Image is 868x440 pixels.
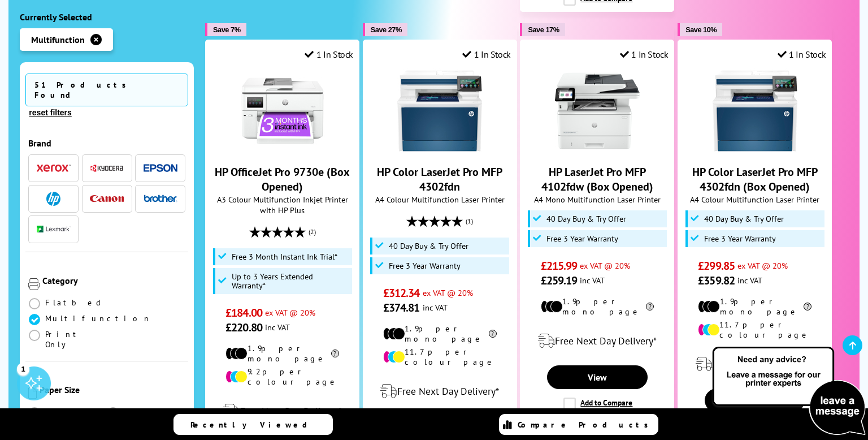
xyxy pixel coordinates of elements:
[17,363,29,375] div: 1
[33,222,74,237] button: Lexmark
[737,260,788,271] span: ex VAT @ 20%
[678,23,722,36] button: Save 10%
[225,343,339,364] li: 1.9p per mono page
[213,25,240,34] span: Save 7%
[42,275,185,286] div: Category
[20,11,194,23] div: Currently Selected
[541,258,578,273] span: £215.99
[28,278,40,290] img: Category
[541,296,654,317] li: 1.9p per mono page
[265,322,290,333] span: inc VAT
[40,384,185,395] div: Paper Size
[541,165,653,194] a: HP LaserJet Pro MFP 4102fdw (Box Opened)
[45,407,55,417] span: A3
[620,49,669,60] div: 1 In Stock
[90,164,124,172] img: Kyocera
[546,214,626,223] span: 40 Day Buy & Try Offer
[499,414,658,435] a: Compare Products
[371,25,402,34] span: Save 27%
[541,273,578,288] span: £259.19
[124,407,134,417] span: A4
[46,192,60,206] img: HP
[240,144,325,156] a: HP OfficeJet Pro 9730e (Box Opened)
[778,49,826,60] div: 1 In Stock
[526,325,668,357] div: modal_delivery
[45,329,107,350] span: Print Only
[369,194,511,205] span: A4 Colour Multifunction Laser Printer
[211,395,353,427] div: modal_delivery
[563,398,632,410] label: Add to Compare
[528,25,559,34] span: Save 17%
[383,347,497,367] li: 11.7p per colour page
[37,165,71,172] img: Xerox
[462,49,511,60] div: 1 In Stock
[705,389,805,412] a: View
[140,161,181,176] button: Epson
[397,144,482,156] a: HP Color LaserJet Pro MFP 4302fdn
[383,300,420,315] span: £374.81
[580,260,630,271] span: ex VAT @ 20%
[555,68,640,153] img: HP LaserJet Pro MFP 4102fdw (Box Opened)
[205,23,246,36] button: Save 7%
[710,345,868,438] img: Open Live Chat window
[389,241,468,251] span: 40 Day Buy & Try Offer
[547,365,648,389] a: View
[698,258,735,273] span: £299.85
[33,191,74,206] button: HP
[215,165,350,194] a: HP OfficeJet Pro 9730e (Box Opened)
[377,165,502,194] a: HP Color LaserJet Pro MFP 4302fdn
[397,68,482,153] img: HP Color LaserJet Pro MFP 4302fdn
[28,137,185,149] div: Brand
[144,195,177,202] img: Brother
[555,144,640,156] a: HP LaserJet Pro MFP 4102fdw (Box Opened)
[33,161,74,176] button: Xerox
[423,287,473,298] span: ex VAT @ 20%
[698,320,811,340] li: 11.7p per colour page
[225,305,262,320] span: £184.00
[140,191,181,206] button: Brother
[240,68,325,153] img: HP OfficeJet Pro 9730e (Box Opened)
[363,23,407,36] button: Save 27%
[546,234,618,243] span: Free 3 Year Warranty
[737,275,762,286] span: inc VAT
[704,234,776,243] span: Free 3 Year Warranty
[86,161,127,176] button: Kyocera
[580,275,605,286] span: inc VAT
[692,165,818,194] a: HP Color LaserJet Pro MFP 4302fdn (Box Opened)
[518,420,654,430] span: Compare Products
[305,49,353,60] div: 1 In Stock
[25,107,75,118] button: reset filters
[383,323,497,344] li: 1.9p per mono page
[232,252,337,261] span: Free 3 Month Instant Ink Trial*
[713,68,797,153] img: HP Color LaserJet Pro MFP 4302fdn (Box Opened)
[526,194,668,205] span: A4 Mono Multifunction Laser Printer
[225,320,262,335] span: £220.80
[520,23,565,36] button: Save 17%
[45,313,151,323] span: Multifunction
[45,297,105,308] span: Flatbed
[31,34,85,45] span: Multifunction
[144,164,177,172] img: Epson
[265,307,315,318] span: ex VAT @ 20%
[704,214,784,223] span: 40 Day Buy & Try Offer
[389,261,461,270] span: Free 3 Year Warranty
[211,194,353,215] span: A3 Colour Multifunction Inkjet Printer with HP Plus
[25,74,188,106] span: 51 Products Found
[86,191,127,206] button: Canon
[90,195,124,202] img: Canon
[423,302,448,313] span: inc VAT
[698,296,811,317] li: 1.9p per mono page
[698,273,735,288] span: £359.82
[713,144,797,156] a: HP Color LaserJet Pro MFP 4302fdn (Box Opened)
[466,210,473,232] span: (1)
[685,25,717,34] span: Save 10%
[684,194,826,205] span: A4 Colour Multifunction Laser Printer
[369,376,511,407] div: modal_delivery
[190,420,319,430] span: Recently Viewed
[37,226,71,233] img: Lexmark
[383,286,420,300] span: £312.34
[684,348,826,380] div: modal_delivery
[173,414,333,435] a: Recently Viewed
[225,366,339,387] li: 9.2p per colour page
[309,221,316,243] span: (2)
